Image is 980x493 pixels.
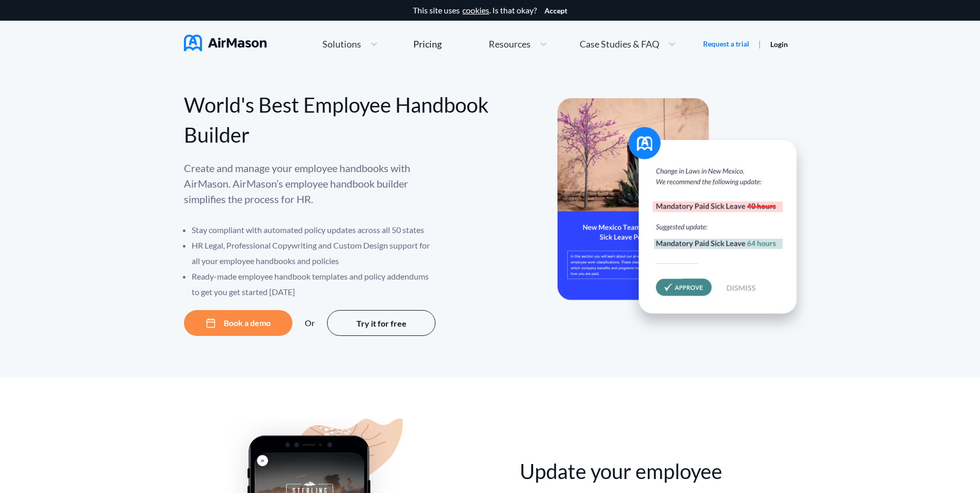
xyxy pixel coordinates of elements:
button: Book a demo [184,310,292,336]
span: Solutions [322,39,361,49]
a: Pricing [413,35,442,53]
span: | [758,39,761,49]
div: Or [305,318,315,328]
li: HR Legal, Professional Copywriting and Custom Design support for all your employee handbooks and ... [192,238,437,269]
a: Request a trial [703,39,749,49]
a: cookies [462,6,489,15]
a: Login [770,40,788,49]
button: Try it for free [327,310,435,336]
span: Resources [489,39,531,49]
p: Create and manage your employee handbooks with AirMason. AirMason’s employee handbook builder sim... [184,160,437,207]
div: Pricing [413,39,442,49]
img: AirMason Logo [184,35,267,51]
li: Ready-made employee handbook templates and policy addendums to get you get started [DATE] [192,269,437,300]
img: hero-banner [557,98,811,335]
button: Accept cookies [545,7,567,15]
span: Case Studies & FAQ [580,39,659,49]
div: World's Best Employee Handbook Builder [184,90,490,150]
li: Stay compliant with automated policy updates across all 50 states [192,222,437,238]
